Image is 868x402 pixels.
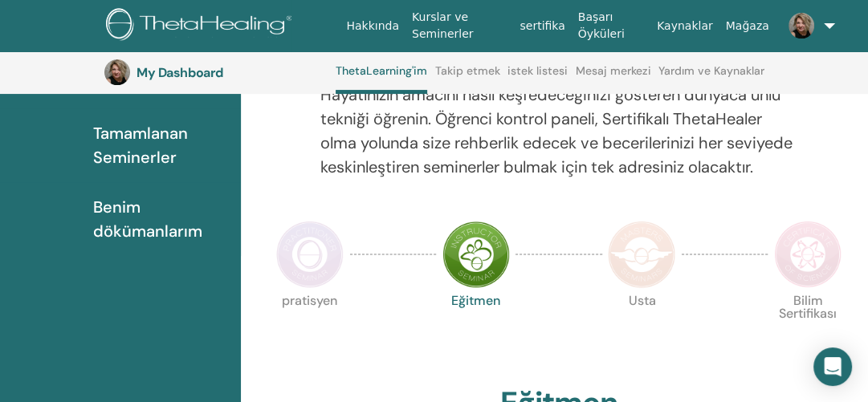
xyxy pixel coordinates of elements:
[572,2,650,49] a: Başarı Öyküleri
[774,294,842,362] p: Bilim Sertifikası
[789,13,814,39] img: default.jpg
[276,294,344,362] p: pratisyen
[813,347,852,386] div: Open Intercom Messenger
[513,11,571,41] a: sertifika
[93,195,228,243] span: Benim dökümanlarım
[719,11,776,41] a: Mağaza
[340,11,405,41] a: Hakkında
[658,64,764,90] a: Yardım ve Kaynaklar
[276,221,344,288] img: Practitioner
[774,221,842,288] img: Certificate of Science
[137,65,297,80] h3: My Dashboard
[336,64,427,94] a: ThetaLearning'im
[435,64,500,90] a: Takip etmek
[405,2,513,49] a: Kurslar ve Seminerler
[576,64,651,90] a: Mesaj merkezi
[106,8,298,44] img: logo.png
[442,294,510,362] p: Eğitmen
[608,294,675,362] p: Usta
[104,59,130,85] img: default.jpg
[650,11,719,41] a: Kaynaklar
[507,64,568,90] a: istek listesi
[320,59,798,179] p: Yolculuğunuz burada başlıyor; ThetaLearning HQ'ya hoş geldiniz. Hayatınızın amacını nasıl keşfede...
[608,221,675,288] img: Master
[442,221,510,288] img: Instructor
[93,121,228,169] span: Tamamlanan Seminerler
